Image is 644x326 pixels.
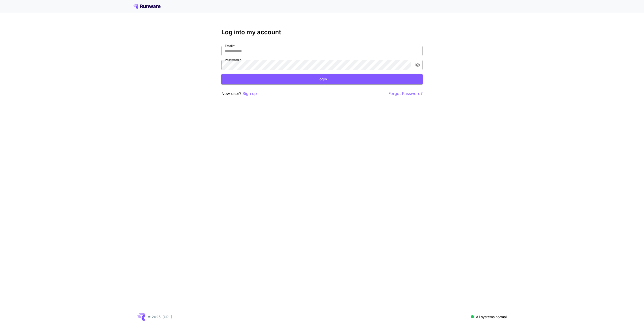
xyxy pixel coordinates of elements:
h3: Log into my account [221,29,423,36]
button: Sign up [243,90,257,97]
label: Email [225,44,235,48]
p: New user? [221,90,257,97]
button: Forgot Password? [388,90,423,97]
p: All systems normal [476,314,507,319]
p: © 2025, [URL] [147,314,172,319]
button: Login [221,74,423,84]
button: toggle password visibility [413,60,422,70]
label: Password [225,58,241,62]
